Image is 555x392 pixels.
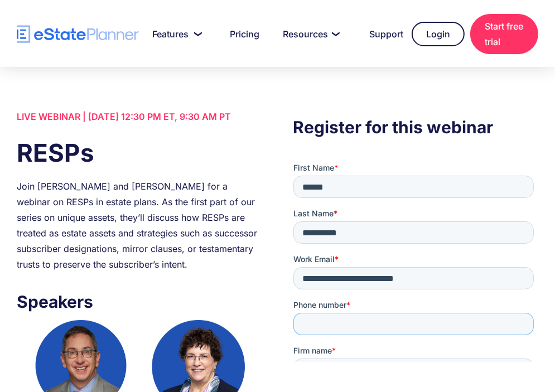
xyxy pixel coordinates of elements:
h1: RESPs [17,135,262,170]
a: Features [139,23,211,45]
h3: Register for this webinar [293,114,538,140]
a: Pricing [216,23,264,45]
a: Start free trial [470,14,538,54]
div: Join [PERSON_NAME] and [PERSON_NAME] for a webinar on RESPs in estate plans. As the first part of... [17,178,262,272]
div: LIVE WEBINAR | [DATE] 12:30 PM ET, 9:30 AM PT [17,109,262,124]
h3: Speakers [17,289,262,314]
a: Login [412,22,465,46]
a: home [17,25,139,44]
a: Support [356,23,406,45]
a: Resources [269,23,350,45]
iframe: Form 0 [293,162,538,362]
